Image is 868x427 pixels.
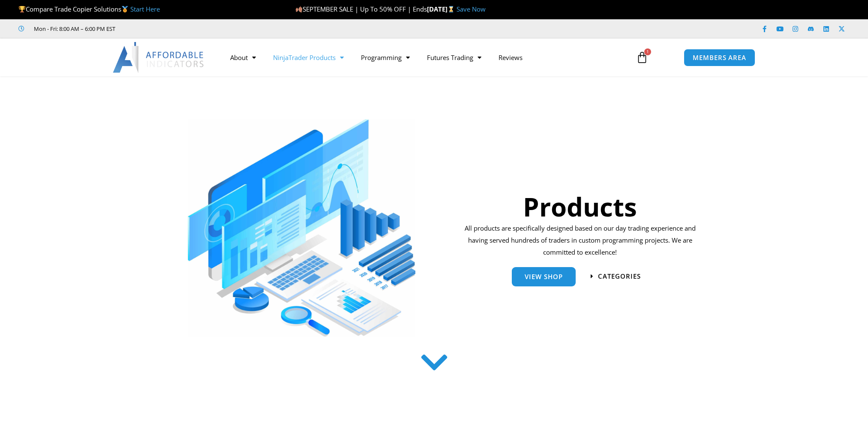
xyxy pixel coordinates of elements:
a: View Shop [512,267,576,286]
span: Mon - Fri: 8:00 AM – 6:00 PM EST [32,24,115,34]
span: View Shop [525,274,563,280]
a: categories [591,273,641,280]
img: ProductsSection scaled | Affordable Indicators – NinjaTrader [188,119,415,337]
img: LogoAI | Affordable Indicators – NinjaTrader [113,42,205,73]
img: 🏆 [19,6,25,12]
span: Compare Trade Copier Solutions [18,5,160,13]
iframe: Customer reviews powered by Trustpilot [127,24,256,33]
span: categories [598,273,641,280]
img: 🥇 [122,6,128,12]
strong: [DATE] [427,5,457,13]
p: All products are specifically designed based on our day trading experience and having served hund... [462,223,699,259]
a: Start Here [130,5,160,13]
a: About [222,48,264,67]
span: SEPTEMBER SALE | Up To 50% OFF | Ends [295,5,427,13]
a: Save Now [457,5,486,13]
a: NinjaTrader Products [264,48,352,67]
a: Reviews [490,48,531,67]
a: Programming [352,48,418,67]
span: 1 [644,48,651,55]
span: MEMBERS AREA [693,54,746,61]
h1: Products [462,189,699,225]
img: ⌛ [448,6,454,12]
a: MEMBERS AREA [684,49,755,66]
a: Futures Trading [418,48,490,67]
a: 1 [623,45,661,70]
nav: Menu [222,48,626,67]
img: 🍂 [296,6,302,12]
